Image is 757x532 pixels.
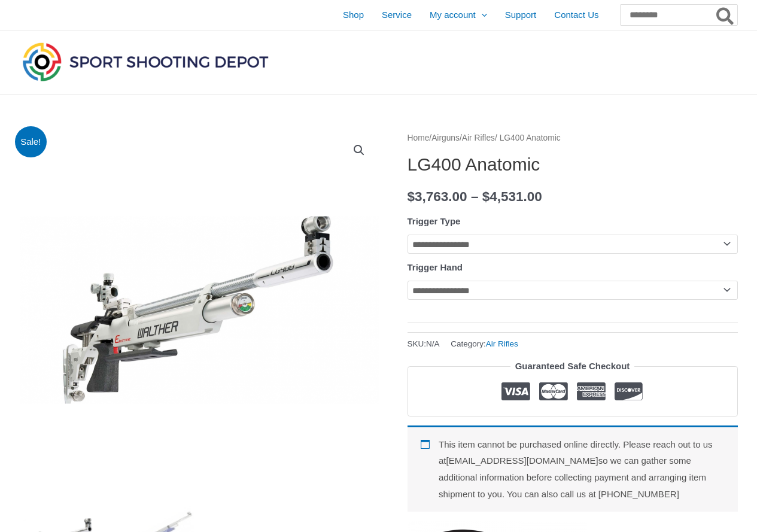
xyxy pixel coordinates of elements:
span: SKU: [408,336,440,351]
span: – [471,189,479,204]
a: Airguns [431,133,460,142]
span: N/A [426,339,440,348]
nav: Breadcrumb [408,130,738,146]
a: Air Rifles [462,133,495,142]
img: LG400 Anatomic [20,130,379,490]
div: This item cannot be purchased online directly. Please reach out to us at [EMAIL_ADDRESS][DOMAIN_N... [408,425,738,512]
a: Home [408,133,430,142]
a: Air Rifles [486,339,518,348]
label: Trigger Hand [408,262,463,272]
button: Search [714,5,737,25]
bdi: 4,531.00 [482,189,542,204]
a: View full-screen image gallery [348,139,370,161]
h1: LG400 Anatomic [408,154,738,175]
legend: Guaranteed Safe Checkout [510,358,635,375]
span: $ [482,189,490,204]
span: Category: [451,336,518,351]
span: Sale! [15,126,47,158]
span: $ [408,189,415,204]
label: Trigger Type [408,216,461,226]
bdi: 3,763.00 [408,189,467,204]
img: Sport Shooting Depot [20,39,271,84]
